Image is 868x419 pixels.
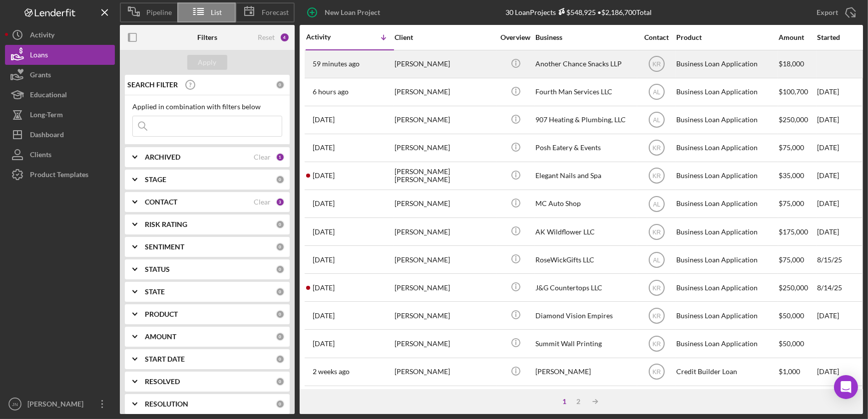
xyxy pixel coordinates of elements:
div: Open Intercom Messenger [834,375,858,399]
time: 2025-09-17 21:56 [313,116,335,124]
div: Business Loan Application [676,246,776,273]
div: [PERSON_NAME] [395,330,494,357]
div: Summit Wall Printing [535,330,635,357]
div: 4 [280,32,290,42]
div: [PERSON_NAME] [395,302,494,329]
div: [PERSON_NAME] [395,107,494,133]
b: SENTIMENT [145,243,184,251]
div: J&G Countertops LLC [535,274,635,301]
div: [DATE] [817,107,862,133]
div: [DATE] [817,387,862,413]
div: [PERSON_NAME] [395,246,494,273]
div: Business Loan Application [676,387,776,413]
span: Forecast [262,8,289,16]
text: KR [652,145,661,152]
button: Dashboard [5,125,115,145]
div: 2 [571,398,585,406]
text: KR [652,61,661,68]
span: $50,000 [779,311,804,320]
time: 2025-09-17 18:08 [313,200,335,208]
text: KR [652,284,661,291]
div: Overview [497,33,534,41]
button: New Loan Project [300,2,390,22]
div: Business Loan Application [676,274,776,301]
div: Business Loan Application [676,191,776,217]
span: List [211,8,222,16]
b: STATUS [145,265,170,273]
div: [PERSON_NAME] [395,218,494,245]
text: AL [653,89,660,96]
time: 2025-09-18 23:11 [313,60,360,68]
span: Pipeline [146,8,172,16]
span: $75,000 [779,199,804,208]
div: Reset [258,33,275,41]
b: ARCHIVED [145,153,180,161]
time: 2025-09-15 20:10 [313,284,335,292]
div: Business Loan Application [676,51,776,77]
text: KR [652,369,661,376]
span: $75,000 [779,255,804,264]
div: 0 [276,265,285,274]
button: Long-Term [5,105,115,125]
button: Activity [5,25,115,45]
div: 0 [276,175,285,184]
div: Clear [254,153,271,161]
div: 0 [276,242,285,251]
button: Clients [5,145,115,165]
div: AK Wildflower LLC [535,218,635,245]
b: PRODUCT [145,310,178,318]
a: Educational [5,85,115,105]
div: 8/14/25 [817,274,862,301]
div: [PERSON_NAME] [395,274,494,301]
div: Applied in combination with filters below [132,103,282,111]
div: 0 [276,355,285,364]
b: SEARCH FILTER [127,81,178,89]
button: JN[PERSON_NAME] [5,394,115,414]
div: Another Chance Snacks LLP [535,51,635,77]
div: [PERSON_NAME] [395,387,494,413]
div: Long-Term [30,105,63,127]
div: [DATE] [817,163,862,189]
div: Business Loan Application [676,79,776,105]
div: Activity [306,33,350,41]
div: Elegant Nails and Spa [535,163,635,189]
div: Product [676,33,776,41]
div: Business Loan Application [676,163,776,189]
button: Apply [187,55,227,70]
text: AL [653,256,660,263]
div: [PERSON_NAME] [535,359,635,385]
div: [DATE] [817,135,862,161]
div: 8/15/25 [817,246,862,273]
div: [DATE] [817,191,862,217]
div: 3 [276,198,285,207]
text: KR [652,228,661,235]
div: Coffee Guys LLC [535,387,635,413]
time: 2025-09-15 22:03 [313,228,335,236]
div: 0 [276,310,285,319]
div: 0 [276,400,285,409]
div: Clear [254,198,271,206]
div: 0 [276,287,285,296]
div: Fourth Man Services LLC [535,79,635,105]
text: KR [652,341,661,348]
span: $100,700 [779,87,808,96]
div: 0 [276,332,285,341]
time: 2025-09-17 21:45 [313,144,335,152]
a: Loans [5,45,115,65]
span: $250,000 [779,283,808,292]
time: 2025-09-11 21:16 [313,312,335,320]
div: Amount [779,33,816,41]
span: $50,000 [779,339,804,348]
button: Grants [5,65,115,85]
div: [DATE] [817,359,862,385]
time: 2025-09-18 17:57 [313,88,349,96]
div: New Loan Project [325,2,380,22]
div: Credit Builder Loan [676,359,776,385]
div: Dashboard [30,125,64,147]
time: 2025-09-17 19:24 [313,172,335,180]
